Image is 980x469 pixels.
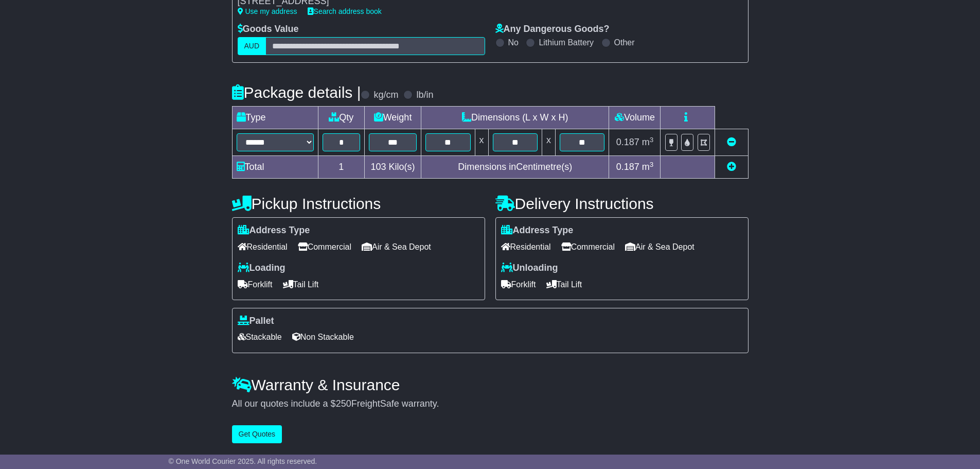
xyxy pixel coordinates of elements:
span: 0.187 [616,162,639,172]
a: Remove this item [727,137,736,147]
td: Qty [318,107,365,129]
label: kg/cm [373,90,398,101]
a: Use my address [238,7,297,15]
span: Air & Sea Depot [362,239,431,255]
label: Other [614,38,635,47]
span: Air & Sea Depot [625,239,694,255]
label: No [508,38,519,47]
span: Residential [238,239,288,255]
span: m [642,162,654,172]
h4: Warranty & Insurance [232,376,749,393]
button: Get Quotes [232,425,282,443]
label: lb/in [416,90,433,101]
sup: 3 [650,161,654,168]
a: Search address book [308,7,382,15]
span: 250 [336,398,351,409]
span: Forklift [238,276,273,292]
div: All our quotes include a $ FreightSafe warranty. [232,398,749,410]
span: 0.187 [616,137,639,147]
label: Any Dangerous Goods? [495,24,610,35]
td: Dimensions in Centimetre(s) [421,156,609,179]
span: Stackable [238,329,282,345]
a: Add new item [727,162,736,172]
label: Loading [238,263,286,274]
td: Dimensions (L x W x H) [421,107,609,129]
span: Non Stackable [292,329,354,345]
td: x [475,129,488,156]
label: Goods Value [238,24,299,35]
td: Weight [365,107,421,129]
label: Address Type [238,225,310,236]
label: Lithium Battery [539,38,594,47]
td: Kilo(s) [365,156,421,179]
td: x [542,129,555,156]
label: Address Type [501,225,574,236]
span: Tail Lift [283,276,319,292]
span: 103 [371,162,386,172]
span: Tail Lift [546,276,582,292]
sup: 3 [650,136,654,144]
h4: Delivery Instructions [495,195,749,212]
span: Commercial [298,239,351,255]
span: © One World Courier 2025. All rights reserved. [169,457,317,465]
h4: Pickup Instructions [232,195,485,212]
td: Volume [609,107,661,129]
label: AUD [238,37,266,55]
td: Type [232,107,318,129]
label: Pallet [238,316,274,327]
span: Residential [501,239,551,255]
h4: Package details | [232,84,361,101]
td: 1 [318,156,365,179]
label: Unloading [501,263,558,274]
span: Commercial [561,239,615,255]
span: Forklift [501,276,536,292]
span: m [642,137,654,147]
td: Total [232,156,318,179]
